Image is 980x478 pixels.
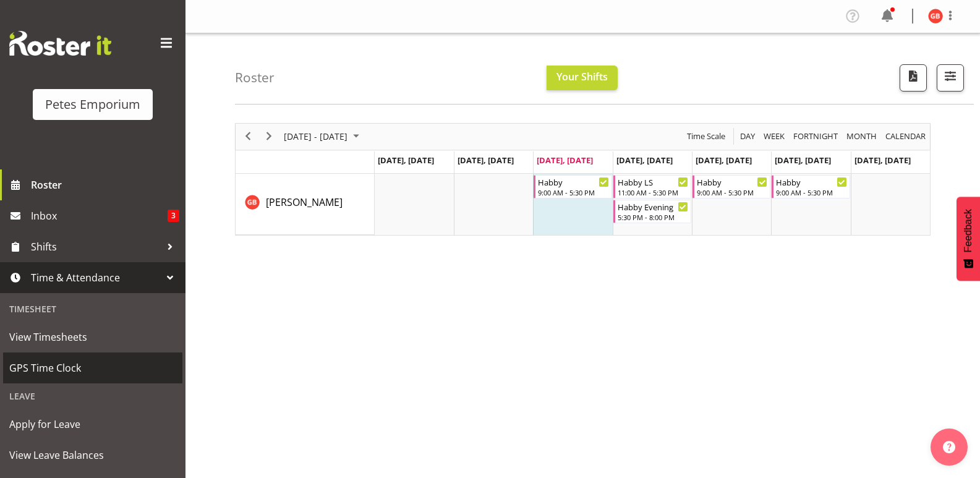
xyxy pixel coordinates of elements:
div: Leave [3,383,182,409]
span: View Timesheets [9,328,176,346]
span: [DATE], [DATE] [378,155,434,166]
div: Gillian Byford"s event - Habby Begin From Friday, September 19, 2025 at 9:00:00 AM GMT+12:00 Ends... [692,175,770,198]
a: Apply for Leave [3,409,182,440]
button: Download a PDF of the roster according to the set date range. [900,64,927,92]
div: Timesheet [3,296,182,322]
span: [DATE], [DATE] [458,155,514,166]
div: previous period [237,124,258,150]
div: 9:00 AM - 5:30 PM [538,187,608,197]
span: Month [845,129,878,144]
span: 3 [168,210,179,222]
button: Filter Shifts [937,64,964,92]
div: Habby LS [618,176,688,188]
span: GPS Time Clock [9,359,176,377]
span: [DATE], [DATE] [775,155,831,166]
td: Gillian Byford resource [236,174,375,235]
h4: Roster [235,70,275,85]
button: Feedback - Show survey [957,197,980,281]
span: Inbox [31,207,168,225]
span: [DATE], [DATE] [696,155,752,166]
span: [PERSON_NAME] [266,195,343,209]
span: [DATE], [DATE] [537,155,593,166]
div: Timeline Week of September 17, 2025 [235,123,931,236]
span: [DATE], [DATE] [616,155,673,166]
span: Day [739,129,756,144]
div: Gillian Byford"s event - Habby Begin From Wednesday, September 17, 2025 at 9:00:00 AM GMT+12:00 E... [534,175,611,198]
a: View Leave Balances [3,440,182,471]
button: Fortnight [791,129,840,144]
span: Your Shifts [556,70,608,83]
table: Timeline Week of September 17, 2025 [375,174,930,235]
a: View Timesheets [3,322,182,352]
button: Next [261,129,278,144]
div: September 15 - 21, 2025 [279,124,367,150]
div: Gillian Byford"s event - Habby Begin From Saturday, September 20, 2025 at 9:00:00 AM GMT+12:00 En... [772,175,850,198]
img: gillian-byford11184.jpg [928,9,943,23]
div: Gillian Byford"s event - Habby LS Begin From Thursday, September 18, 2025 at 11:00:00 AM GMT+12:0... [613,175,691,198]
div: 5:30 PM - 8:00 PM [618,212,688,222]
a: [PERSON_NAME] [266,195,343,210]
button: Your Shifts [547,66,618,90]
span: Feedback [963,209,974,252]
div: next period [258,124,279,150]
div: Habby Evening [618,200,688,213]
button: Previous [240,129,257,144]
div: Habby [697,176,767,188]
div: Petes Emporium [45,95,140,114]
span: View Leave Balances [9,446,176,464]
img: Rosterit website logo [9,31,111,56]
span: Apply for Leave [9,415,176,433]
span: [DATE], [DATE] [854,155,911,166]
button: Timeline Week [762,129,787,144]
span: Time Scale [686,129,726,144]
span: [DATE] - [DATE] [283,129,349,144]
button: Timeline Month [845,129,879,144]
span: Week [762,129,786,144]
a: GPS Time Clock [3,352,182,383]
span: Time & Attendance [31,268,161,287]
button: September 2025 [282,129,365,144]
div: 11:00 AM - 5:30 PM [618,187,688,197]
button: Timeline Day [738,129,757,144]
div: Habby [776,176,846,188]
div: Habby [538,176,608,188]
span: Shifts [31,237,161,256]
span: Roster [31,176,179,194]
span: calendar [884,129,927,144]
span: Fortnight [792,129,839,144]
div: 9:00 AM - 5:30 PM [697,187,767,197]
div: Gillian Byford"s event - Habby Evening Begin From Thursday, September 18, 2025 at 5:30:00 PM GMT+... [613,200,691,223]
img: help-xxl-2.png [943,441,955,453]
div: 9:00 AM - 5:30 PM [776,187,846,197]
button: Month [884,129,928,144]
button: Time Scale [685,129,728,144]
